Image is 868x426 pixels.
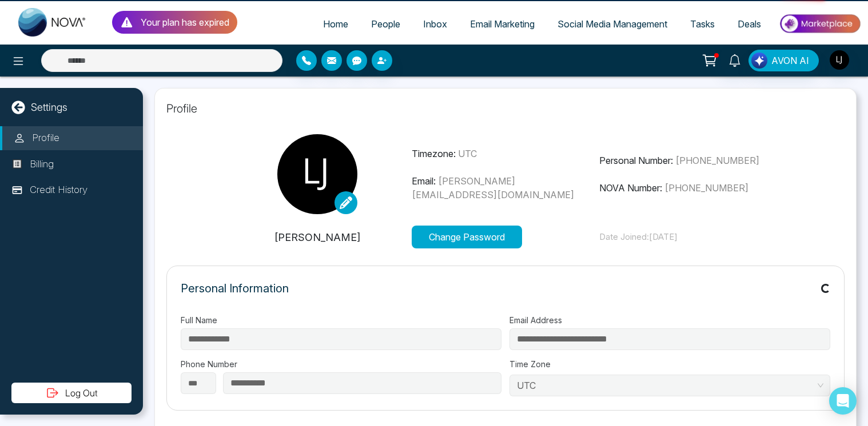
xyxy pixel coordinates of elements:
[599,231,787,244] p: Date Joined: [DATE]
[675,155,759,166] span: [PHONE_NUMBER]
[412,175,574,200] span: [PERSON_NAME][EMAIL_ADDRESS][DOMAIN_NAME]
[599,181,787,195] p: NOVA Number:
[181,280,289,297] p: Personal Information
[423,18,447,30] span: Inbox
[459,13,546,35] a: Email Marketing
[181,314,501,326] label: Full Name
[738,18,761,30] span: Deals
[558,18,667,30] span: Social Media Management
[371,18,400,30] span: People
[18,8,87,37] img: Nova CRM Logo
[679,13,726,35] a: Tasks
[829,387,857,415] div: Open Intercom Messenger
[360,13,412,35] a: People
[166,100,845,117] p: Profile
[690,18,715,30] span: Tasks
[31,99,67,115] p: Settings
[546,13,679,35] a: Social Media Management
[412,226,522,248] button: Change Password
[458,148,477,159] span: UTC
[181,358,501,370] label: Phone Number
[412,13,459,35] a: Inbox
[412,174,600,202] p: Email:
[470,18,535,30] span: Email Marketing
[30,157,54,172] p: Billing
[751,53,767,69] img: Lead Flow
[11,383,132,403] button: Log Out
[509,314,830,326] label: Email Address
[517,377,823,394] span: UTC
[830,50,849,70] img: User Avatar
[412,147,600,160] p: Timezone:
[726,13,773,35] a: Deals
[509,358,830,370] label: Time Zone
[599,154,787,167] p: Personal Number:
[224,230,412,245] p: [PERSON_NAME]
[141,15,229,29] p: Your plan has expired
[778,11,861,37] img: Market-place.gif
[771,54,809,67] span: AVON AI
[32,131,59,146] p: Profile
[312,13,360,35] a: Home
[664,182,748,194] span: [PHONE_NUMBER]
[748,50,819,71] button: AVON AI
[323,18,348,30] span: Home
[30,183,87,198] p: Credit History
